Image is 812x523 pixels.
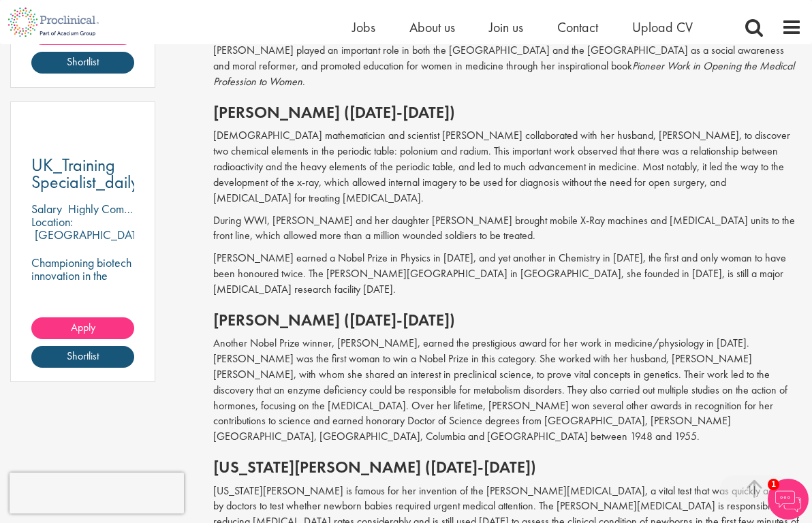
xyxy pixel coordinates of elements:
span: UK_Training Specialist_daily_CO [31,153,174,193]
p: Championing biotech innovation in the capital-where strategic account management meets scientific... [31,256,134,360]
a: Shortlist [31,52,134,74]
img: Chatbot [768,479,809,520]
iframe: reCAPTCHA [10,473,184,513]
p: Highly Competitive [68,201,159,217]
a: About us [409,18,455,36]
span: Location: [31,214,73,229]
a: Contact [557,18,598,36]
h2: [PERSON_NAME] ([DATE]-[DATE]) [213,104,802,121]
a: Join us [489,18,523,36]
i: Pioneer Work in Opening the Medical Profession to Women [213,59,794,89]
span: Apply [71,320,95,334]
p: Another Nobel Prize winner, [PERSON_NAME], earned the prestigious award for her work in medicine/... [213,336,802,445]
p: [PERSON_NAME] earned a Nobel Prize in Physics in [DATE], and yet another in Chemistry in [DATE], ... [213,251,802,298]
span: Salary [31,201,62,217]
span: 1 [768,479,779,490]
p: During WWI, [PERSON_NAME] and her daughter [PERSON_NAME] brought mobile X-Ray machines and [MEDIC... [213,213,802,244]
h2: [PERSON_NAME] ([DATE]-[DATE]) [213,311,802,329]
a: Shortlist [31,346,134,368]
a: Apply [31,317,134,339]
a: Upload CV [632,18,693,36]
a: Jobs [352,18,375,36]
p: [PERSON_NAME] played an important role in both the [GEOGRAPHIC_DATA] and the [GEOGRAPHIC_DATA] as... [213,43,802,90]
p: [DEMOGRAPHIC_DATA] mathematician and scientist [PERSON_NAME] collaborated with her husband, [PERS... [213,128,802,206]
a: UK_Training Specialist_daily_CO [31,157,134,191]
h2: [US_STATE][PERSON_NAME] ([DATE]-[DATE]) [213,458,802,476]
p: [GEOGRAPHIC_DATA], [GEOGRAPHIC_DATA] [31,227,151,255]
